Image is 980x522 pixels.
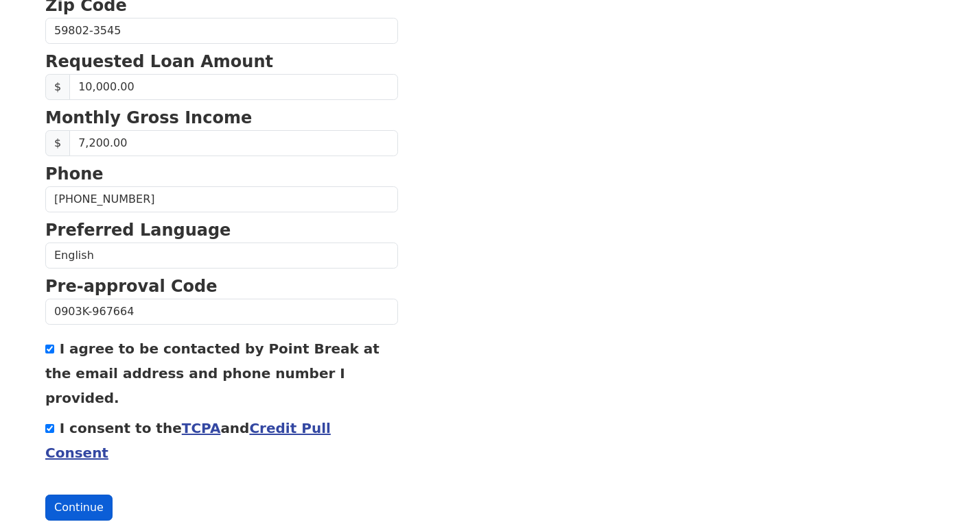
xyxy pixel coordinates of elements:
span: $ [45,74,70,100]
input: Monthly Gross Income [69,130,398,156]
span: $ [45,130,70,156]
input: Zip Code [45,18,398,44]
input: Phone [45,186,398,212]
strong: Phone [45,164,104,184]
label: I consent to the and [45,420,331,461]
input: Pre-approval Code [45,299,398,325]
strong: Preferred Language [45,221,231,240]
p: Monthly Gross Income [45,105,398,130]
strong: Requested Loan Amount [45,52,273,71]
input: Requested Loan Amount [69,74,398,100]
label: I agree to be contacted by Point Break at the email address and phone number I provided. [45,340,380,406]
button: Continue [45,495,113,521]
a: TCPA [182,420,221,436]
strong: Pre-approval Code [45,277,218,296]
